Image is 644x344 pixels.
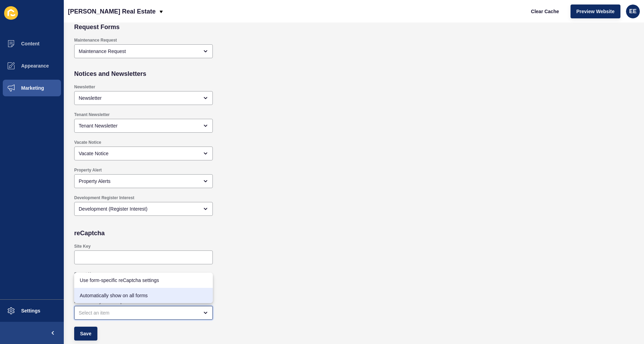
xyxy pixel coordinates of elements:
button: Preview Website [571,5,620,18]
div: open menu [74,147,213,160]
label: Development Register Interest [74,195,134,201]
span: Clear Cache [531,8,559,15]
div: open menu [74,174,213,188]
label: Secret Key [74,271,96,277]
button: Save [74,327,97,341]
p: [PERSON_NAME] Real Estate [68,3,156,20]
label: Vacate Notice [74,140,101,145]
div: open menu [74,119,213,133]
div: open menu [74,91,213,105]
span: EE [629,8,636,15]
label: Maintenance Request [74,37,117,43]
span: Automatically show on all forms [80,292,207,299]
span: Use form-specific reCaptcha settings [80,277,207,284]
div: open menu [74,202,213,216]
label: Newsletter [74,84,95,90]
label: Tenant Newsletter [74,112,110,117]
button: Clear Cache [525,5,565,18]
h2: Notices and Newsletters [74,70,146,77]
div: open menu [74,44,213,58]
h2: Request Forms [74,24,120,30]
label: Site Key [74,244,90,249]
h2: reCaptcha [74,230,105,237]
span: Preview Website [576,8,615,15]
span: Save [80,330,92,337]
label: Property Alert [74,167,102,173]
div: close menu [74,306,213,320]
